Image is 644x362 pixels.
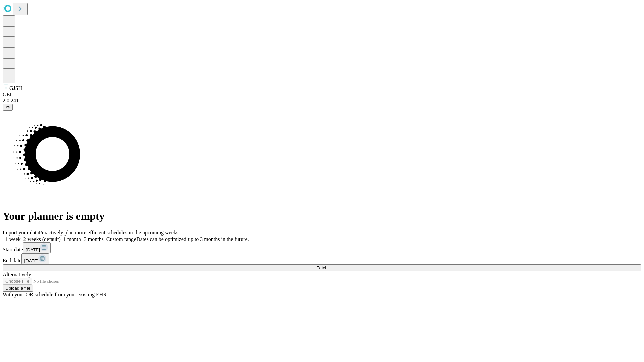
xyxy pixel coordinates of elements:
span: With your OR schedule from your existing EHR [3,292,107,297]
button: [DATE] [23,242,51,253]
button: Upload a file [3,285,33,292]
div: Start date [3,242,641,253]
span: 1 month [63,236,81,242]
span: Alternatively [3,271,31,277]
span: 1 week [5,236,21,242]
span: @ [5,105,10,110]
div: End date [3,253,641,264]
div: 2.0.241 [3,98,641,104]
span: [DATE] [26,247,40,252]
button: [DATE] [21,253,49,264]
span: GJSH [9,85,22,91]
button: Fetch [3,264,641,271]
div: GEI [3,92,641,98]
span: Custom range [106,236,136,242]
span: Proactively plan more efficient schedules in the upcoming weeks. [39,230,180,235]
span: Dates can be optimized up to 3 months in the future. [136,236,249,242]
h1: Your planner is empty [3,210,641,222]
span: Import your data [3,230,39,235]
button: @ [3,104,13,111]
span: Fetch [316,265,327,270]
span: 3 months [84,236,104,242]
span: [DATE] [24,258,38,263]
span: 2 weeks (default) [23,236,61,242]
